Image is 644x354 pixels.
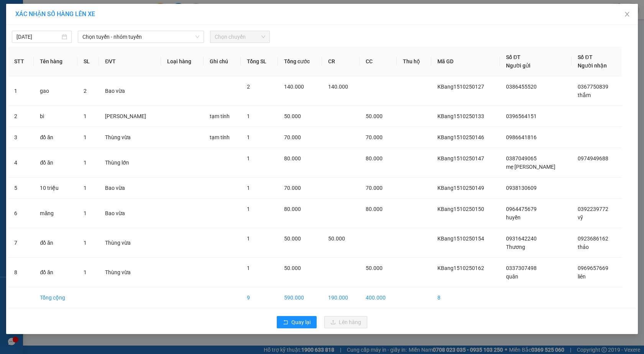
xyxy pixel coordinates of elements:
span: 50.000 [366,265,383,271]
span: 1 [84,240,87,246]
td: măng [34,199,77,228]
td: 7 [8,228,34,258]
span: KBang1510250162 [437,265,484,271]
td: gao [34,76,77,106]
div: 0969657669 [73,25,135,36]
span: 0931642240 [506,235,537,242]
button: Close [616,4,638,25]
td: 190.000 [322,287,360,308]
span: KBang1510250150 [437,206,484,212]
span: KBang1510250149 [437,185,484,191]
span: 1 [84,269,87,275]
th: ĐVT [99,47,161,76]
span: 0969657669 [578,265,608,271]
span: 0386455520 [506,84,537,90]
span: 2 [84,88,87,94]
th: Tổng cước [278,47,322,76]
span: 1 [84,185,87,191]
td: Thùng vừa [99,127,161,148]
span: 50.000 [366,113,383,119]
span: 50.000 [284,265,301,271]
span: Số ĐT [578,54,592,60]
td: 6 [8,199,34,228]
span: 0974949688 [578,155,608,161]
th: SL [77,47,99,76]
span: 1 [247,235,250,242]
span: 0337307498 [506,265,537,271]
span: 1 [247,206,250,212]
td: 2 [8,106,34,127]
span: thắm [578,92,591,98]
span: 2 [247,84,250,90]
span: Gửi: [7,7,18,15]
td: Bao vừa [99,178,161,199]
span: Số ĐT [506,54,521,60]
span: 0396564151 [506,113,537,119]
span: liên [578,273,586,280]
span: rollback [283,319,288,326]
td: đồ ăn [34,228,77,258]
th: Tên hàng [34,47,77,76]
td: Bao vừa [99,76,161,106]
span: Người nhận [578,63,607,69]
span: KBang1510250146 [437,134,484,140]
span: close [624,11,630,17]
span: SL [73,55,84,66]
span: 140.000 [284,84,304,90]
td: bì [34,106,77,127]
th: Tổng SL [241,47,278,76]
th: Thu hộ [397,47,431,76]
span: 50.000 [328,235,345,242]
td: Thùng lớn [99,148,161,178]
span: 140.000 [328,84,348,90]
span: 80.000 [284,206,301,212]
td: 8 [431,287,500,308]
td: 8 [8,258,34,287]
td: 5 [8,178,34,199]
span: KBang1510250154 [437,235,484,242]
th: STT [8,47,34,76]
span: Thương [506,244,525,250]
span: 80.000 [366,206,383,212]
td: Bao vừa [99,199,161,228]
td: Tổng cộng [34,287,77,308]
div: 50.000 [72,40,136,51]
span: 0986641816 [506,134,537,140]
div: KBang [7,7,68,16]
span: quân [506,273,518,280]
td: 10 triệu [34,178,77,199]
td: 1 [8,76,34,106]
div: quân [7,16,68,25]
td: 590.000 [278,287,322,308]
span: Quay lại [291,318,310,326]
span: 70.000 [366,185,383,191]
span: tạm tính [210,113,230,119]
td: 3 [8,127,34,148]
th: Mã GD [431,47,500,76]
span: mẹ [PERSON_NAME] [506,164,555,170]
th: Ghi chú [204,47,241,76]
span: 50.000 [284,235,301,242]
td: 400.000 [360,287,397,308]
span: 1 [247,134,250,140]
div: Tên hàng: đồ ăn ( : 1 ) [7,56,135,65]
td: 4 [8,148,34,178]
td: Thùng vừa [99,258,161,287]
span: tạm tính [210,134,230,140]
span: 0392239772 [578,206,608,212]
span: 50.000 [284,113,301,119]
div: liên [73,16,135,25]
span: 70.000 [366,134,383,140]
th: CC [360,47,397,76]
span: 70.000 [284,134,301,140]
td: [PERSON_NAME] [99,106,161,127]
span: CC : [72,42,83,50]
span: Nhận: [73,7,92,15]
span: 1 [84,134,87,140]
span: 1 [84,160,87,166]
span: 0923686162 [578,235,608,242]
span: Chọn chuyến [215,31,265,43]
span: 1 [247,113,250,119]
span: Chọn tuyến - nhóm tuyến [82,31,199,43]
span: 1 [84,210,87,216]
